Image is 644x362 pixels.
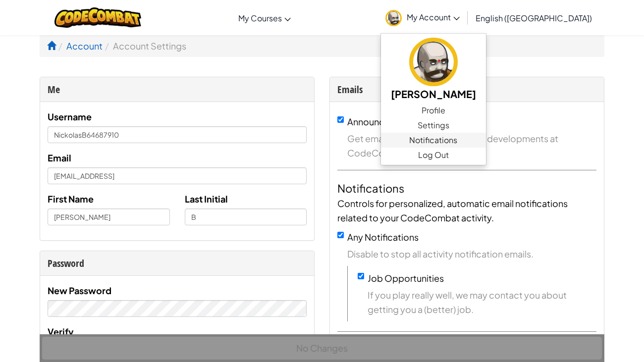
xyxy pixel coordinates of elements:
span: Email [48,152,71,163]
h4: Notifications [337,180,596,196]
a: Notifications [381,133,486,148]
img: avatar [409,38,458,86]
label: Verify [48,324,74,339]
a: My Courses [233,4,296,31]
span: Disable to stop all activity notification emails. [347,247,596,261]
li: Account Settings [103,39,186,53]
label: Last Initial [185,192,228,206]
label: First Name [48,192,94,206]
span: Notifications [409,134,457,146]
label: Username [48,109,92,124]
span: Controls for personalized, automatic email notifications related to your CodeCombat activity. [337,198,568,223]
label: Any Notifications [347,231,419,243]
a: Settings [381,118,486,133]
h5: [PERSON_NAME] [391,86,476,102]
a: [PERSON_NAME] [381,36,486,103]
span: English ([GEOGRAPHIC_DATA]) [476,13,592,23]
span: My Account [407,12,460,22]
a: Log Out [381,148,486,162]
span: My Courses [238,13,282,23]
span: If you play really well, we may contact you about getting you a (better) job. [368,288,596,316]
div: Password [48,256,307,270]
img: CodeCombat logo [54,7,141,28]
a: English ([GEOGRAPHIC_DATA]) [471,4,597,31]
div: Me [48,82,307,97]
div: Emails [337,82,596,97]
a: My Account [380,2,465,33]
a: Profile [381,103,486,118]
a: Account [66,40,103,52]
label: Announcements [347,116,416,127]
label: Job Opportunities [368,272,444,284]
label: New Password [48,283,111,298]
img: avatar [385,10,402,26]
span: Get emails on the latest news and developments at CodeCombat. [347,131,596,160]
